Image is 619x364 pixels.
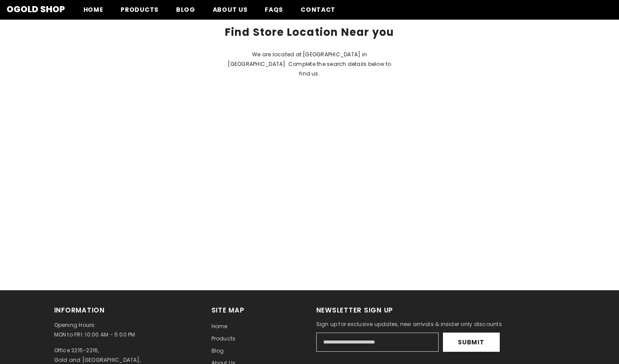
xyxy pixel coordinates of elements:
span: Blog [211,347,224,354]
a: Blog [167,5,204,20]
a: Products [211,333,236,345]
h2: Newsletter Sign Up [316,306,513,315]
a: About us [204,5,256,20]
p: We are located at [GEOGRAPHIC_DATA] in [GEOGRAPHIC_DATA]. Complete the search details below to fi... [222,50,397,79]
h2: Find Store Location Near you [4,26,615,38]
a: Blog [211,345,224,357]
span: Home [83,5,104,14]
span: FAQs [265,5,283,14]
a: Home [211,320,228,333]
p: Sign up for exclusive updates, new arrivals & insider only discounts [316,320,513,328]
span: Contact [301,5,335,14]
span: About us [213,5,248,14]
span: Home [211,323,228,330]
a: Home [75,5,112,20]
a: Contact [292,5,344,20]
h2: Information [54,306,198,315]
a: Ogold Shop [7,5,65,14]
a: Products [112,5,167,20]
span: Products [121,5,159,14]
span: Products [211,335,236,342]
h2: Site Map [211,306,303,315]
span: Blog [176,5,195,14]
button: Submit [443,333,500,352]
a: FAQs [256,5,292,20]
